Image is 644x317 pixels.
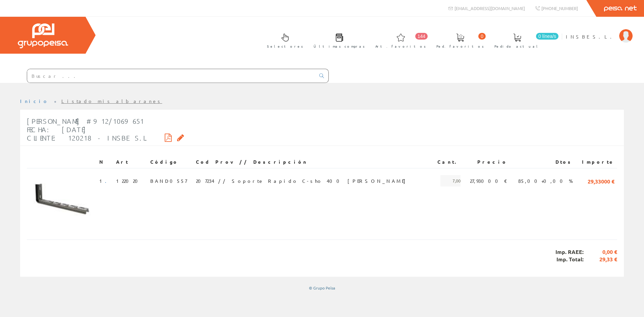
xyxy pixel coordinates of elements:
th: Art [113,156,148,168]
input: Buscar ... [27,69,315,83]
a: Últimas compras [307,28,368,52]
span: 7,00 [440,175,461,187]
span: 27,93000 € [470,175,507,187]
span: 29,33000 € [588,175,614,187]
th: Cod Prov // Descripción [193,156,432,168]
span: Art. favoritos [375,43,426,50]
span: [PERSON_NAME] #912/1069651 Fecha: [DATE] Cliente: 120218 - INSBE S.L. [27,117,149,142]
div: Imp. RAEE: Imp. Total: [27,240,617,272]
span: 29,33 € [584,256,617,263]
img: Grupo Peisa [18,23,68,48]
span: 122020 [116,175,142,187]
th: N [97,156,113,168]
a: 144 Art. favoritos [369,28,429,52]
span: [PHONE_NUMBER] [541,5,578,11]
span: INSBE S.L. [566,33,616,40]
div: © Grupo Peisa [20,285,624,291]
a: Inicio [20,98,49,104]
th: Importe [576,156,617,168]
a: Selectores [260,28,307,52]
th: Precio [463,156,510,168]
span: 144 [415,33,428,40]
span: 0,00 € [584,248,617,256]
th: Cant. [432,156,463,168]
span: Pedido actual [494,43,540,50]
span: BAND0557 [150,175,187,187]
span: Selectores [267,43,303,50]
i: Solicitar por email copia firmada [177,135,184,140]
span: Ped. favoritos [436,43,484,50]
span: 85,00+0,00 % [518,175,573,187]
i: Descargar PDF [165,135,172,140]
span: 1 [99,175,111,187]
span: [EMAIL_ADDRESS][DOMAIN_NAME] [454,5,525,11]
span: Últimas compras [314,43,365,50]
span: 0 [478,33,486,40]
a: INSBE S.L. [566,28,633,34]
span: 0 línea/s [536,33,558,40]
a: . [105,178,111,184]
img: Foto artículo (192x143.62204724409) [30,175,94,223]
span: 207234 // Soporte Rapido C-sho 400 [PERSON_NAME] [196,175,409,187]
th: Dtos [510,156,576,168]
th: Código [148,156,194,168]
a: Listado mis albaranes [61,98,162,104]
